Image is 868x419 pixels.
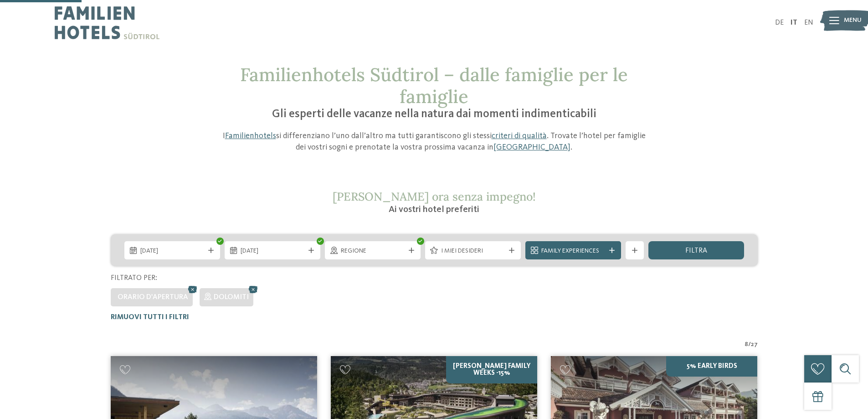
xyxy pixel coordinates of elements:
[751,340,758,349] span: 27
[140,247,204,256] span: [DATE]
[748,340,751,349] span: /
[685,247,707,254] span: filtra
[111,274,157,282] span: Filtrato per:
[492,132,547,140] a: criteri di qualità
[791,19,797,26] a: IT
[333,189,536,204] span: [PERSON_NAME] ora senza impegno!
[241,247,304,256] span: [DATE]
[541,247,605,256] span: Family Experiences
[775,19,784,26] a: DE
[118,294,188,301] span: Orario d'apertura
[745,340,748,349] span: 8
[389,205,479,214] span: Ai vostri hotel preferiti
[844,16,862,25] span: Menu
[341,247,405,256] span: Regione
[804,19,813,26] a: EN
[218,130,651,153] p: I si differenziano l’uno dall’altro ma tutti garantiscono gli stessi . Trovate l’hotel per famigl...
[214,294,249,301] span: Dolomiti
[240,63,628,108] span: Familienhotels Südtirol – dalle famiglie per le famiglie
[111,314,189,321] span: Rimuovi tutti i filtri
[225,132,276,140] a: Familienhotels
[272,109,596,120] span: Gli esperti delle vacanze nella natura dai momenti indimenticabili
[441,247,505,256] span: I miei desideri
[493,143,570,151] a: [GEOGRAPHIC_DATA]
